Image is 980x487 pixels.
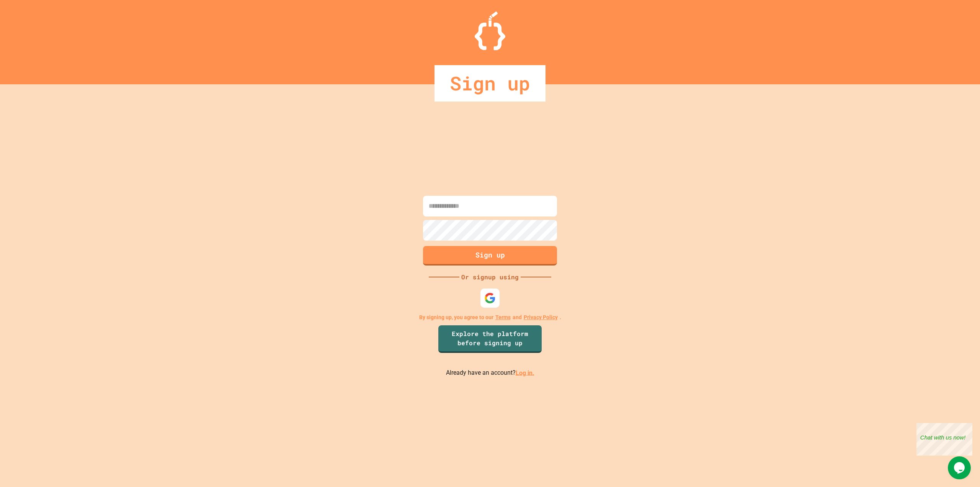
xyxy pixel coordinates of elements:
p: By signing up, you agree to our and . [419,313,561,321]
div: Sign up [434,65,546,102]
a: Explore the platform before signing up [438,325,542,353]
iframe: chat widget [916,423,972,456]
div: Or signup using [459,272,521,282]
button: Sign up [423,246,557,266]
iframe: chat widget [948,456,972,479]
img: Logo.svg [475,11,505,50]
img: google-icon.svg [484,292,496,304]
a: Terms [495,313,511,321]
p: Already have an account? [446,368,534,378]
a: Privacy Policy [524,313,558,321]
a: Log in. [516,369,534,376]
